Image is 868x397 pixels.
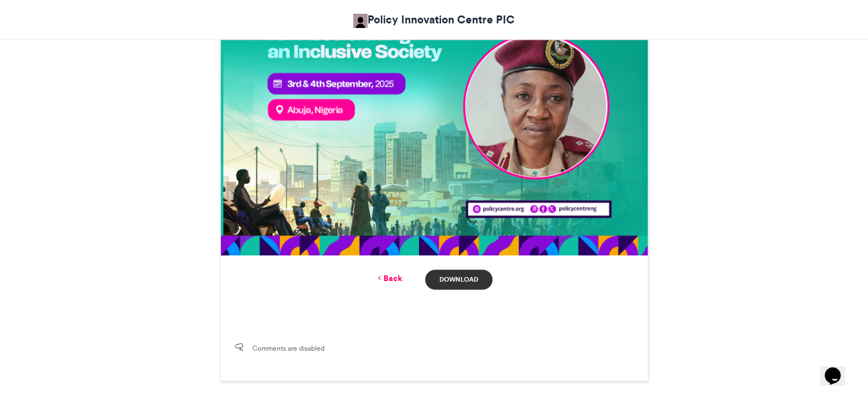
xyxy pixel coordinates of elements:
[353,14,368,28] img: Policy Innovation Centre PIC
[353,11,515,28] a: Policy Innovation Centre PIC
[252,343,325,354] span: Comments are disabled
[376,272,402,284] a: Back
[820,351,857,386] iframe: chat widget
[425,270,492,290] a: Download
